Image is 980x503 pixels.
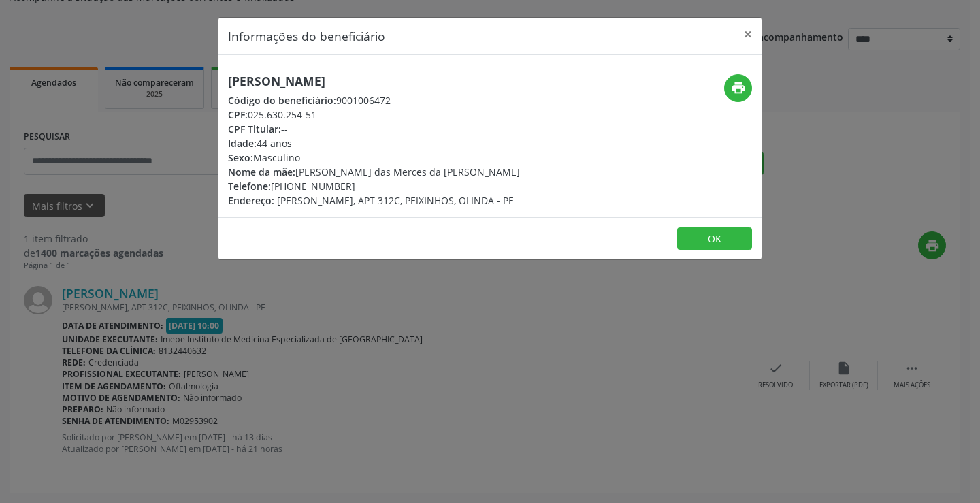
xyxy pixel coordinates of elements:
[228,122,520,136] div: --
[228,180,271,193] span: Telefone:
[228,136,520,150] div: 44 anos
[228,93,520,108] div: 9001006472
[277,194,514,207] span: [PERSON_NAME], APT 312C, PEIXINHOS, OLINDA - PE
[228,27,385,45] h5: Informações do beneficiário
[228,151,253,164] span: Sexo:
[228,165,295,178] span: Nome da mãe:
[228,179,520,193] div: [PHONE_NUMBER]
[228,94,336,107] span: Código do beneficiário:
[228,108,520,122] div: 025.630.254-51
[677,227,752,250] button: OK
[724,74,752,102] button: print
[228,123,281,135] span: CPF Titular:
[228,150,520,165] div: Masculino
[228,108,248,121] span: CPF:
[734,18,762,51] button: Close
[228,194,274,207] span: Endereço:
[228,165,520,179] div: [PERSON_NAME] das Merces da [PERSON_NAME]
[731,80,746,95] i: print
[228,74,520,88] h5: [PERSON_NAME]
[228,137,257,150] span: Idade:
